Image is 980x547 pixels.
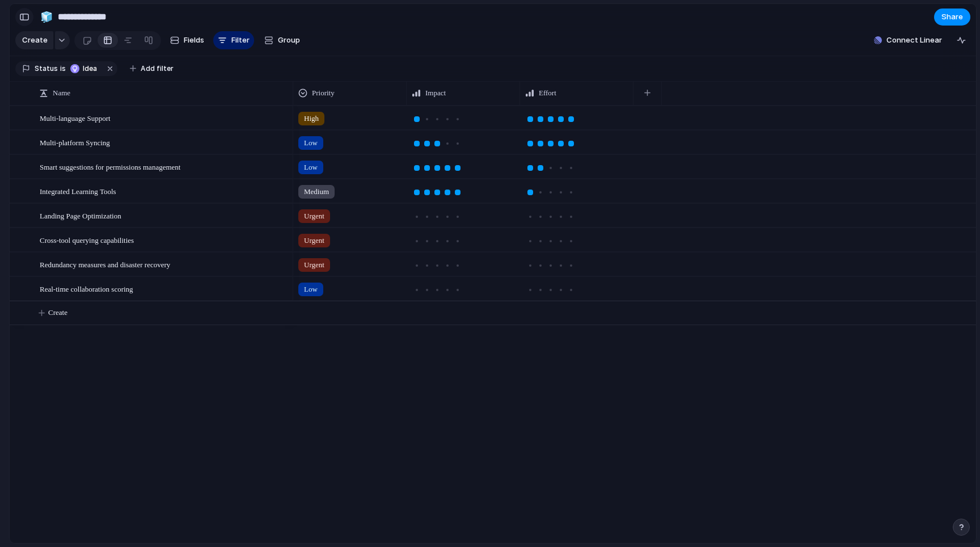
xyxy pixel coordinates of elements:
span: Redundancy measures and disaster recovery [40,258,170,271]
button: 🧊 [37,8,56,26]
span: Create [22,35,48,46]
span: Smart suggestions for permissions management [40,160,180,173]
span: Landing Page Optimization [40,209,121,222]
span: Integrated Learning Tools [40,184,116,197]
span: Low [304,284,318,295]
span: Multi-platform Syncing [40,136,110,149]
button: Filter [213,31,254,49]
span: Urgent [304,235,324,246]
span: Low [304,162,318,173]
span: Low [304,137,318,149]
span: Add filter [141,64,174,74]
span: Multi-language Support [40,111,111,124]
div: 🧊 [40,9,53,24]
span: Real-time collaboration scoring [40,282,133,295]
span: Filter [231,35,250,46]
button: Idea [67,62,103,75]
span: Medium [304,186,329,197]
span: Idea [83,64,99,74]
span: Connect Linear [886,35,942,46]
span: High [304,113,319,124]
button: Group [259,31,306,49]
span: Name [53,87,70,99]
span: Urgent [304,259,324,271]
span: Status [35,64,58,74]
button: Share [934,9,970,26]
span: Share [941,11,963,23]
span: Fields [184,35,204,46]
span: Priority [312,87,335,99]
span: Impact [425,87,446,99]
button: Add filter [123,61,180,77]
button: Create [15,31,53,49]
span: Group [278,35,300,46]
span: is [60,64,66,74]
span: Effort [539,87,556,99]
button: is [58,62,68,75]
span: Cross-tool querying capabilities [40,233,134,246]
span: Urgent [304,211,324,222]
span: Create [48,307,67,318]
button: Fields [166,31,209,49]
button: Connect Linear [869,32,947,49]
